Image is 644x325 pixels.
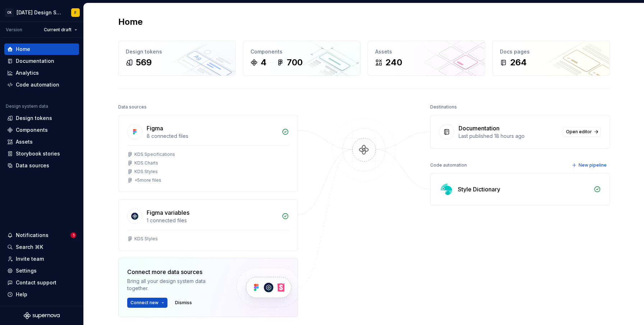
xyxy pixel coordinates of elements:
[6,103,48,109] div: Design system data
[458,185,500,194] div: Style Dictionary
[134,152,175,157] div: KDS Specifications
[368,41,485,76] a: Assets240
[134,236,158,242] div: KDS Styles
[44,27,72,33] span: Current draft
[16,150,60,157] div: Storybook stories
[16,69,39,76] div: Analytics
[4,289,79,300] button: Help
[4,124,79,136] a: Components
[70,232,76,238] span: 1
[1,5,82,20] button: CK[DATE] Design SystemF
[579,162,607,168] span: New pipeline
[118,16,143,28] h2: Home
[430,102,457,112] div: Destinations
[127,298,167,308] button: Connect new
[375,48,478,55] div: Assets
[4,79,79,90] a: Code automation
[127,268,224,276] div: Connect more data sources
[4,229,79,241] button: Notifications1
[16,46,30,53] div: Home
[4,43,79,55] a: Home
[17,9,63,16] div: [DATE] Design System
[510,57,527,68] div: 264
[4,265,79,277] a: Settings
[130,300,158,306] span: Connect new
[492,41,610,76] a: Docs pages264
[4,277,79,288] button: Contact support
[16,81,59,88] div: Code automation
[459,133,558,140] div: Last published 18 hours ago
[147,217,277,224] div: 1 connected files
[430,160,467,170] div: Code automation
[16,291,27,298] div: Help
[4,160,79,171] a: Data sources
[172,298,195,308] button: Dismiss
[287,57,303,68] div: 700
[134,160,158,166] div: KDS Charts
[4,241,79,253] button: Search ⌘K
[16,279,56,286] div: Contact support
[563,127,601,137] a: Open editor
[16,115,52,122] div: Design tokens
[261,57,267,68] div: 4
[459,124,500,133] div: Documentation
[136,57,152,68] div: 569
[147,208,189,217] div: Figma variables
[118,115,298,192] a: Figma8 connected filesKDS SpecificationsKDS ChartsKDS Styles+5more files
[147,133,277,140] div: 8 connected files
[16,232,49,239] div: Notifications
[118,102,147,112] div: Data sources
[16,255,44,263] div: Invite team
[41,25,80,35] button: Current draft
[24,312,60,319] svg: Supernova Logo
[118,199,298,251] a: Figma variables1 connected filesKDS Styles
[16,126,48,134] div: Components
[16,162,49,169] div: Data sources
[16,138,33,145] div: Assets
[74,10,77,15] div: F
[118,41,236,76] a: Design tokens569
[566,129,592,135] span: Open editor
[385,57,402,68] div: 240
[126,48,228,55] div: Design tokens
[134,177,161,183] div: + 5 more files
[4,55,79,67] a: Documentation
[5,8,14,17] div: CK
[4,253,79,265] a: Invite team
[4,136,79,148] a: Assets
[4,148,79,159] a: Storybook stories
[6,27,22,33] div: Version
[570,160,610,170] button: New pipeline
[4,112,79,124] a: Design tokens
[243,41,360,76] a: Components4700
[16,267,37,274] div: Settings
[500,48,602,55] div: Docs pages
[16,57,54,65] div: Documentation
[127,278,224,292] div: Bring all your design system data together.
[16,243,43,251] div: Search ⌘K
[134,169,158,175] div: KDS Styles
[250,48,353,55] div: Components
[147,124,163,133] div: Figma
[4,67,79,79] a: Analytics
[175,300,192,306] span: Dismiss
